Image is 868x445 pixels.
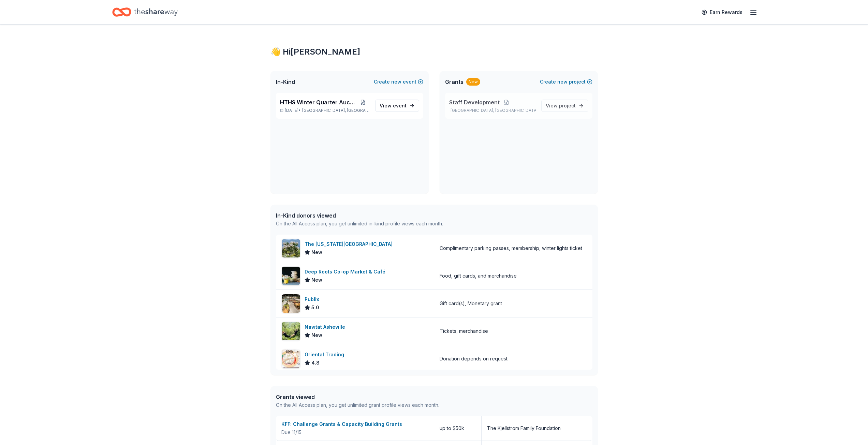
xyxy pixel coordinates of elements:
[434,416,482,441] div: up to $50k
[541,100,588,112] a: View project
[380,102,407,110] span: View
[282,294,300,313] img: Image for Publix
[282,267,300,285] img: Image for Deep Roots Co-op Market & Café
[311,248,322,256] span: New
[282,350,300,368] img: Image for Oriental Trading
[302,108,369,113] span: [GEOGRAPHIC_DATA], [GEOGRAPHIC_DATA]
[305,351,347,359] div: Oriental Trading
[281,420,428,428] div: KFF: Challenge Grants & Capacity Building Grants
[280,108,370,113] p: [DATE] •
[305,268,388,276] div: Deep Roots Co-op Market & Café
[466,78,480,86] div: New
[276,220,443,228] div: On the All Access plan, you get unlimited in-kind profile views each month.
[391,78,401,86] span: new
[440,272,517,280] div: Food, gift cards, and merchandise
[449,108,536,113] p: [GEOGRAPHIC_DATA], [GEOGRAPHIC_DATA]
[270,46,598,57] div: 👋 Hi [PERSON_NAME]
[305,295,322,303] div: Publix
[440,355,507,363] div: Donation depends on request
[440,244,582,252] div: Complimentary parking passes, membership, winter lights ticket
[311,331,322,339] span: New
[546,102,576,110] span: View
[375,100,419,112] a: View event
[559,103,576,108] span: project
[280,98,357,106] span: HTHS WInter Quarter Auction
[697,6,747,18] a: Earn Rewards
[311,359,320,367] span: 4.8
[305,240,395,248] div: The [US_STATE][GEOGRAPHIC_DATA]
[276,78,295,86] span: In-Kind
[276,393,439,401] div: Grants viewed
[282,239,300,257] img: Image for The North Carolina Arboretum
[305,323,348,331] div: Navitat Asheville
[449,98,500,106] span: Staff Development
[112,4,178,20] a: Home
[276,401,439,409] div: On the All Access plan, you get unlimited grant profile views each month.
[440,327,488,335] div: Tickets, merchandise
[540,78,592,86] button: Createnewproject
[281,428,428,436] div: Due 11/15
[282,322,300,340] img: Image for Navitat Asheville
[276,211,443,220] div: In-Kind donors viewed
[487,424,561,432] div: The Kjellstrom Family Foundation
[311,276,322,284] span: New
[557,78,568,86] span: new
[374,78,423,86] button: Createnewevent
[445,78,464,86] span: Grants
[393,103,407,108] span: event
[440,299,502,308] div: Gift card(s), Monetary grant
[311,303,319,312] span: 5.0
